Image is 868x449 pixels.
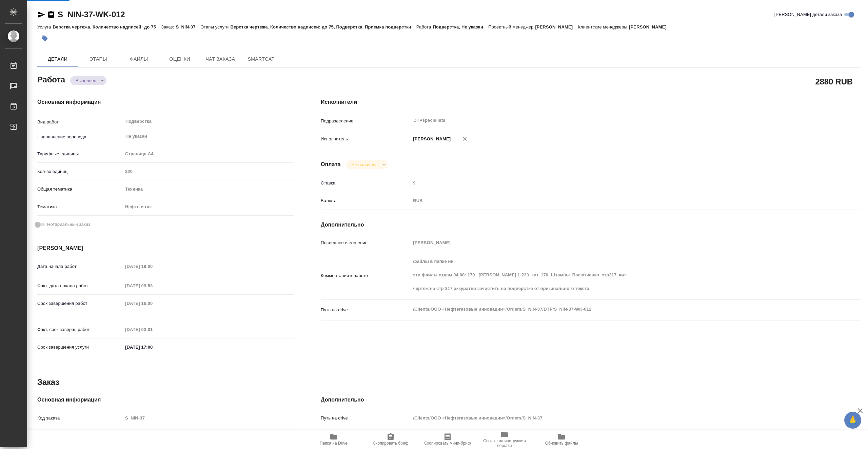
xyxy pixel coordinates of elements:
[53,24,161,30] p: Верстка чертежа. Количество надписей: до 75
[545,441,578,446] span: Обновить файлы
[815,76,853,87] h2: 2880 RUB
[321,396,861,404] h4: Дополнительно
[373,441,408,446] span: Скопировать бриф
[37,31,52,46] button: Добавить тэг
[411,195,815,207] div: RUB
[161,24,176,30] p: Заказ:
[321,160,341,169] h4: Оплата
[70,76,106,85] div: Выполнен
[123,167,294,176] input: Пустое поле
[123,148,294,160] div: Страница А4
[416,24,433,30] p: Работа
[201,24,231,30] p: Этапы услуги
[47,221,90,228] span: Нотариальный заказ
[411,413,815,423] input: Пустое поле
[230,24,416,30] p: Верстка чертежа. Количество надписей: до 75, Подверстка, Приемка подверстки
[58,10,125,19] a: S_NIN-37-WK-012
[533,430,590,449] button: Обновить файлы
[321,197,411,204] p: Валюта
[123,281,182,291] input: Пустое поле
[362,430,419,449] button: Скопировать бриф
[629,24,672,30] p: [PERSON_NAME]
[41,55,74,63] span: Детали
[37,203,123,210] p: Тематика
[346,160,388,169] div: Выполнен
[37,186,123,193] p: Общая тематика
[321,98,861,106] h4: Исполнители
[123,183,294,195] div: Техника
[411,178,815,188] input: Пустое поле
[37,344,123,351] p: Срок завершения услуги
[204,55,237,63] span: Чат заказа
[37,377,59,388] h2: Заказ
[37,415,123,422] p: Код заказа
[176,24,200,30] p: S_NIN-37
[321,221,861,229] h4: Дополнительно
[123,201,294,213] div: Нефть и газ
[488,24,535,30] p: Проектный менеджер
[37,263,123,270] p: Дата начала работ
[535,24,578,30] p: [PERSON_NAME]
[419,430,476,449] button: Скопировать мини-бриф
[321,272,411,279] p: Комментарий к работе
[411,136,451,142] p: [PERSON_NAME]
[844,412,861,429] button: 🙏
[37,119,123,125] p: Вид работ
[305,430,362,449] button: Папка на Drive
[37,244,294,252] h4: [PERSON_NAME]
[74,78,98,83] button: Выполнен
[82,55,115,63] span: Этапы
[411,304,815,315] textarea: /Clients/ООО «Нефтегазовые инновации»/Orders/S_NIN-37/DTP/S_NIN-37-WK-012
[433,24,488,30] p: Подверстка, Не указан
[37,168,123,175] p: Кол-во единиц
[847,413,859,427] span: 🙏
[37,396,294,404] h4: Основная информация
[37,134,123,140] p: Направление перевода
[350,162,380,168] button: Не оплачена
[47,11,55,19] button: Скопировать ссылку
[321,415,411,422] p: Путь на drive
[37,326,123,333] p: Факт. срок заверш. работ
[37,282,123,289] p: Факт. дата начала работ
[37,151,123,157] p: Тарифные единицы
[123,298,182,308] input: Пустое поле
[123,55,155,63] span: Файлы
[123,261,182,271] input: Пустое поле
[37,24,53,30] p: Услуга
[320,441,348,446] span: Папка на Drive
[476,430,533,449] button: Ссылка на инструкции верстки
[457,131,472,146] button: Удалить исполнителя
[37,300,123,307] p: Срок завершения работ
[123,325,182,334] input: Пустое поле
[37,11,45,19] button: Скопировать ссылку для ЯМессенджера
[123,342,182,352] input: ✎ Введи что-нибудь
[37,73,65,85] h2: Работа
[480,438,529,448] span: Ссылка на инструкции верстки
[774,11,842,18] span: [PERSON_NAME] детали заказа
[321,307,411,313] p: Путь на drive
[321,136,411,142] p: Исполнитель
[245,55,277,63] span: SmartCat
[163,55,196,63] span: Оценки
[424,441,471,446] span: Скопировать мини-бриф
[321,239,411,246] p: Последнее изменение
[411,238,815,248] input: Пустое поле
[321,118,411,124] p: Подразделение
[411,256,815,294] textarea: файлы в папке ин эти файлы отдам 04.08: 170_ [PERSON_NAME].1-233_кит, 170_Штампы_Васютченко_стр31...
[578,24,629,30] p: Клиентские менеджеры
[37,98,294,106] h4: Основная информация
[321,180,411,187] p: Ставка
[123,413,294,423] input: Пустое поле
